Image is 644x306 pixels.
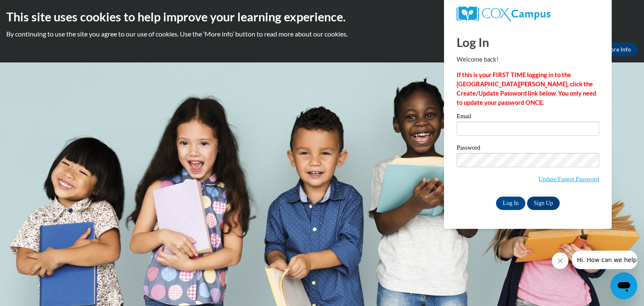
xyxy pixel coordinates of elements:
[457,71,596,106] strong: If this is your FIRST TIME logging in to the [GEOGRAPHIC_DATA][PERSON_NAME], click the Create/Upd...
[457,145,599,153] label: Password
[5,6,68,13] span: Hi. How can we help?
[457,6,599,21] a: COX Campus
[527,197,560,210] a: Sign Up
[6,8,638,25] h2: This site uses cookies to help improve your learning experience.
[496,197,525,210] input: Log In
[457,55,599,64] p: Welcome back!
[552,252,569,269] iframe: Close message
[457,34,599,51] h1: Log In
[610,272,637,299] iframe: Button to launch messaging window
[572,251,637,269] iframe: Message from company
[598,43,638,56] a: More Info
[6,29,638,39] p: By continuing to use the site you agree to our use of cookies. Use the ‘More info’ button to read...
[457,6,551,21] img: COX Campus
[538,176,599,182] a: Update/Forgot Password
[457,113,599,122] label: Email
